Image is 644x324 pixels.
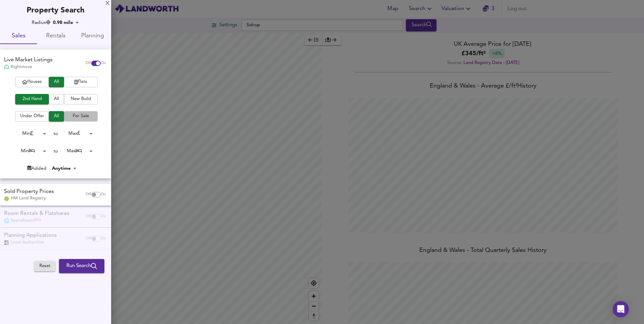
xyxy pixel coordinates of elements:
span: All [52,95,61,103]
button: For Sale [64,111,98,122]
button: Run Search [59,259,104,273]
div: Radius [32,19,51,26]
div: Open Intercom Messenger [613,301,629,317]
button: New Build [64,94,98,104]
span: 2nd Hand [19,95,45,103]
div: Added [27,165,46,172]
div: 0.98 mile [51,19,81,26]
button: All [49,94,64,104]
span: On [101,192,106,197]
div: Anytime [50,165,79,172]
div: Max [58,146,95,156]
div: Live Market Listings [4,56,53,64]
button: Flats [64,77,98,87]
span: On [101,61,106,66]
span: Planning [78,31,107,41]
img: Land Registry [4,196,9,201]
button: All [49,111,64,122]
div: Max [58,128,95,139]
span: All [52,78,61,86]
div: X [105,1,110,6]
div: to [54,148,58,155]
div: Sold Property Prices [4,188,54,196]
div: Min [11,128,49,139]
button: Under Offer [15,111,49,122]
span: New Build [67,95,94,103]
span: Houses [19,78,45,86]
span: Sales [4,31,33,41]
div: Min [11,146,49,156]
button: Houses [15,77,49,87]
span: Off [86,192,91,197]
div: Rightmove [4,64,53,70]
span: Run Search [66,262,97,270]
div: HM Land Registry [4,195,54,201]
span: For Sale [67,112,94,120]
div: to [54,130,58,137]
span: Flats [67,78,94,86]
button: All [49,77,64,87]
span: Rentals [41,31,70,41]
button: 2nd Hand [15,94,49,104]
button: Reset [34,261,56,271]
span: Under Offer [19,112,45,120]
span: All [52,112,61,120]
span: Reset [37,262,52,270]
img: Rightmove [4,64,9,70]
span: Off [86,61,91,66]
